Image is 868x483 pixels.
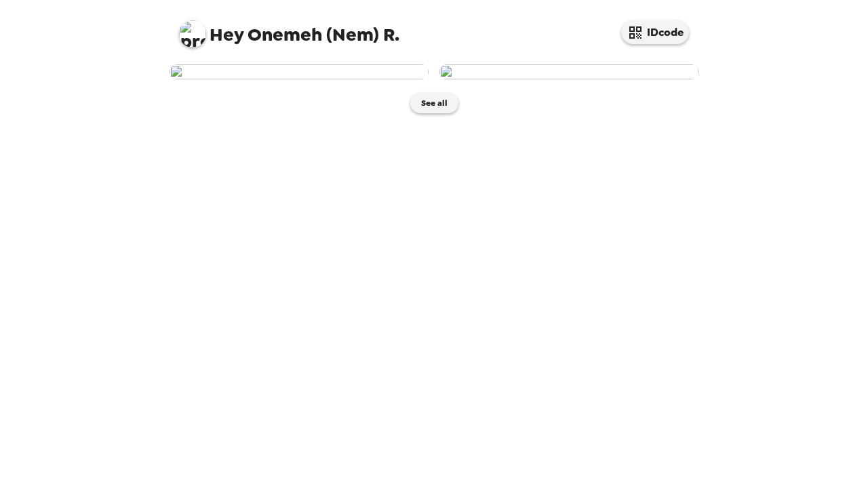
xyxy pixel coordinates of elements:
[621,20,689,44] button: IDcode
[170,64,429,79] img: user-280552
[210,22,243,47] span: Hey
[410,93,458,113] button: See all
[439,64,698,79] img: user-280546
[179,14,399,44] span: Onemeh (Nem) R.
[179,20,206,47] img: profile pic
